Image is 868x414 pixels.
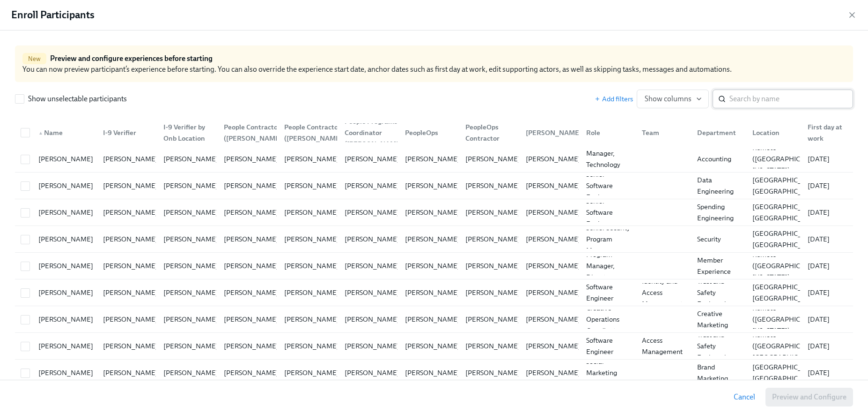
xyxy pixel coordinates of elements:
div: [PERSON_NAME] [401,180,463,191]
div: [PERSON_NAME] [160,260,222,271]
div: [PERSON_NAME] [401,287,463,298]
div: [PERSON_NAME] [341,314,403,325]
div: [PERSON_NAME] [341,233,403,245]
div: [DATE] [804,340,851,352]
div: Senior Program Manager, Dispute Experience [582,238,634,294]
div: Security [693,233,745,245]
div: Department [690,123,745,142]
div: [PERSON_NAME] [280,180,343,191]
div: [DATE] [804,367,851,378]
div: [PERSON_NAME] [401,340,463,352]
div: [DATE] [804,314,851,325]
div: [PERSON_NAME] [462,180,524,191]
div: I-9 Verifier by Onb Location [160,121,216,144]
div: PeopleOps Contractor [462,121,518,144]
div: [DATE] [804,287,851,298]
div: Data Engineering [693,174,745,197]
div: Department [693,127,745,138]
div: [PERSON_NAME] [280,287,343,298]
div: [PERSON_NAME] [401,314,463,325]
div: [PERSON_NAME][PERSON_NAME][PERSON_NAME][PERSON_NAME][PERSON_NAME][PERSON_NAME][PERSON_NAME][PERSO... [15,146,853,173]
div: [PERSON_NAME] [462,233,524,245]
span: Cancel [734,392,755,402]
div: [PERSON_NAME] [99,153,162,165]
div: [PERSON_NAME][PERSON_NAME][PERSON_NAME][PERSON_NAME][PERSON_NAME][PERSON_NAME][PERSON_NAME][PERSO... [15,173,853,199]
div: [PERSON_NAME] [280,367,343,378]
div: ▲Name [31,123,96,142]
span: New [22,55,46,62]
button: Add filters [595,94,633,104]
div: [PERSON_NAME] [518,123,579,142]
div: [DATE] [804,153,851,165]
div: Location [749,127,800,138]
div: [PERSON_NAME] [280,207,343,218]
div: [PERSON_NAME] [341,287,403,298]
button: Cancel [727,388,762,406]
div: [PERSON_NAME] [341,153,403,165]
div: [PERSON_NAME] [160,287,222,298]
div: [PERSON_NAME][PERSON_NAME][PERSON_NAME][PERSON_NAME][PERSON_NAME][PERSON_NAME][PERSON_NAME][PERSO... [15,279,853,306]
div: [PERSON_NAME] [220,207,282,218]
div: Trust and Safety Engineering [693,276,745,309]
div: [PERSON_NAME] [35,287,97,298]
div: [PERSON_NAME] [462,153,524,165]
div: [PERSON_NAME][PERSON_NAME][PERSON_NAME][PERSON_NAME][PERSON_NAME][PERSON_NAME][PERSON_NAME][PERSO... [15,333,853,360]
div: Creative Marketing [693,308,745,331]
div: Member Experience [693,255,745,277]
div: [PERSON_NAME] [280,153,343,165]
div: Senior Software Engineer [582,169,634,203]
div: [PERSON_NAME] [522,260,584,271]
div: [PERSON_NAME] [160,153,222,165]
div: I-9 Verifier by Onb Location [156,123,216,142]
div: [PERSON_NAME][PERSON_NAME][PERSON_NAME][PERSON_NAME][PERSON_NAME][PERSON_NAME][PERSON_NAME][PERSO... [15,306,853,333]
div: [PERSON_NAME] [160,367,222,378]
div: Senior Software Engineer [582,196,634,229]
div: [PERSON_NAME] [280,314,343,325]
div: People Contractor ([PERSON_NAME]) [280,121,348,144]
div: [PERSON_NAME] [35,340,97,352]
div: Senior Security Program Manager [582,222,634,256]
div: [PERSON_NAME] [220,153,282,165]
div: [PERSON_NAME] [401,367,463,378]
div: Software Engineer [582,335,634,357]
div: [GEOGRAPHIC_DATA], [GEOGRAPHIC_DATA] [749,174,827,197]
div: I-9 Verifier [99,127,156,138]
div: [PERSON_NAME] [522,314,584,325]
div: [DATE] [804,260,851,271]
div: I-9 Verifier [96,123,156,142]
div: [PERSON_NAME] [220,340,282,352]
div: Remote ([GEOGRAPHIC_DATA], [GEOGRAPHIC_DATA]) [749,329,829,363]
div: [PERSON_NAME][PERSON_NAME][PERSON_NAME][PERSON_NAME][PERSON_NAME][PERSON_NAME][PERSON_NAME][PERSO... [15,253,853,279]
div: First day at work [804,121,851,144]
div: First day at work [800,123,851,142]
div: [PERSON_NAME] [99,340,162,352]
div: People Contractor ([PERSON_NAME]) [216,123,277,142]
span: ▲ [38,131,43,135]
div: Role [579,123,634,142]
div: [PERSON_NAME] [99,233,162,245]
div: [PERSON_NAME] [280,260,343,271]
div: [GEOGRAPHIC_DATA], [GEOGRAPHIC_DATA] [749,361,827,384]
div: [DATE] [804,207,851,218]
div: Creative Operations Coordinator [582,302,634,336]
div: [PERSON_NAME] [35,367,97,378]
div: Social Marketing Strategist II [582,356,634,390]
div: [PERSON_NAME] [35,233,97,245]
div: [PERSON_NAME] [341,260,403,271]
div: [PERSON_NAME] [341,180,403,191]
div: [PERSON_NAME] [280,340,343,352]
div: [PERSON_NAME] [522,127,585,138]
span: Show unselectable participants [28,94,127,104]
div: People Programs Coordinator ([PERSON_NAME]) [337,123,397,142]
div: Identity & Access Management (Profiles) [638,324,690,369]
div: Spending Engineering [693,201,745,224]
h4: Enroll Participants [11,8,95,22]
div: [GEOGRAPHIC_DATA], [GEOGRAPHIC_DATA] [749,281,827,304]
div: Role [582,127,634,138]
div: [PERSON_NAME] [35,260,97,271]
div: [PERSON_NAME] [522,180,584,191]
div: People Contractor ([PERSON_NAME]) [277,123,337,142]
div: [PERSON_NAME] [99,180,162,191]
div: Remote ([GEOGRAPHIC_DATA], [US_STATE]) [749,302,829,336]
h6: Preview and configure experiences before starting [50,53,213,64]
